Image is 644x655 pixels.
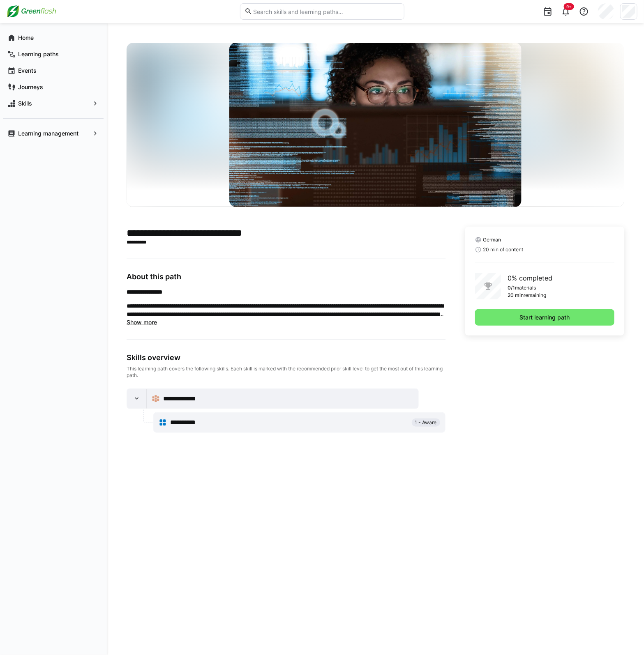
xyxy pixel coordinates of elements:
p: remaining [524,292,547,299]
input: Search skills and learning paths… [252,8,399,15]
span: 20 min of content [483,246,524,253]
span: German [483,237,501,243]
span: Start learning path [518,313,571,322]
p: 0/1 [508,285,515,291]
p: materials [515,285,536,291]
span: 9+ [566,4,572,9]
span: 1 - Aware [415,419,437,426]
p: 20 min [508,292,524,299]
div: Skills overview [127,353,445,362]
p: 0% completed [508,273,553,283]
span: Show more [127,319,157,326]
button: Start learning path [475,309,614,326]
div: This learning path covers the following skills. Each skill is marked with the recommended prior s... [127,365,445,379]
h3: About this path [127,272,445,281]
